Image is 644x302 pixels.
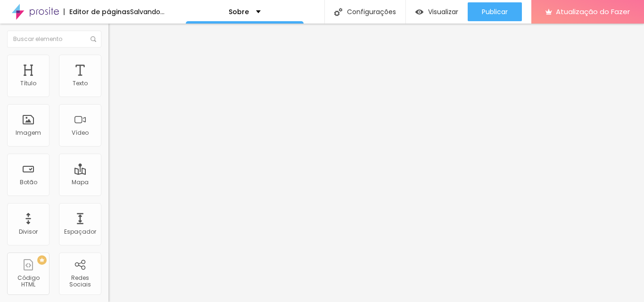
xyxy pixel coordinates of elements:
font: Sobre [229,7,249,16]
iframe: Editor [108,24,644,302]
button: Visualizar [406,2,468,21]
font: Redes Sociais [69,274,91,288]
font: Título [20,79,36,87]
img: Ícone [91,36,96,42]
font: Divisor [19,228,38,236]
img: view-1.svg [415,8,423,16]
font: Atualização do Fazer [556,7,630,16]
font: Editor de páginas [69,7,130,16]
font: Publicar [482,7,508,16]
button: Publicar [468,2,522,21]
font: Vídeo [72,129,89,137]
font: Imagem [16,129,41,137]
font: Texto [73,79,88,87]
font: Mapa [72,178,89,186]
font: Visualizar [428,7,458,16]
font: Botão [20,178,37,186]
font: Configurações [347,7,396,16]
input: Buscar elemento [7,31,101,48]
div: Salvando... [130,8,165,15]
font: Espaçador [64,228,96,236]
img: Ícone [334,8,342,16]
font: Código HTML [17,274,40,288]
